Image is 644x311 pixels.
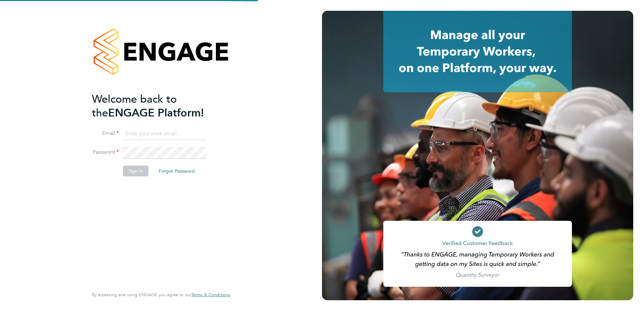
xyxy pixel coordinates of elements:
[123,166,149,176] button: Sign In
[92,93,177,119] span: Welcome back to the
[92,292,230,298] span: By accessing and using ENGAGE you agree to our
[191,292,230,298] a: Terms & Conditions
[92,130,119,137] label: Email
[123,128,206,140] input: Enter your work email...
[153,166,200,176] button: Forgot Password
[92,92,223,120] h2: ENGAGE Platform!
[92,149,119,156] label: Password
